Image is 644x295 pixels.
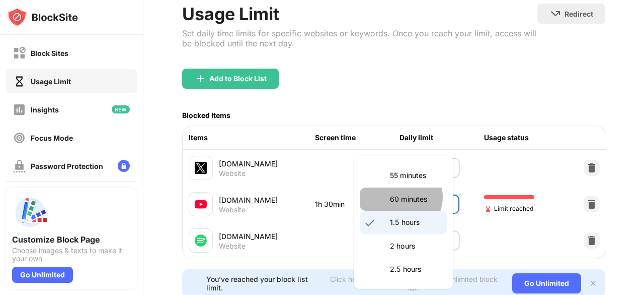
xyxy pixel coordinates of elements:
[390,194,441,205] p: 60 minutes
[390,241,441,252] p: 2 hours
[390,217,441,228] p: 1.5 hours
[390,264,441,275] p: 2.5 hours
[390,170,441,181] p: 55 minutes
